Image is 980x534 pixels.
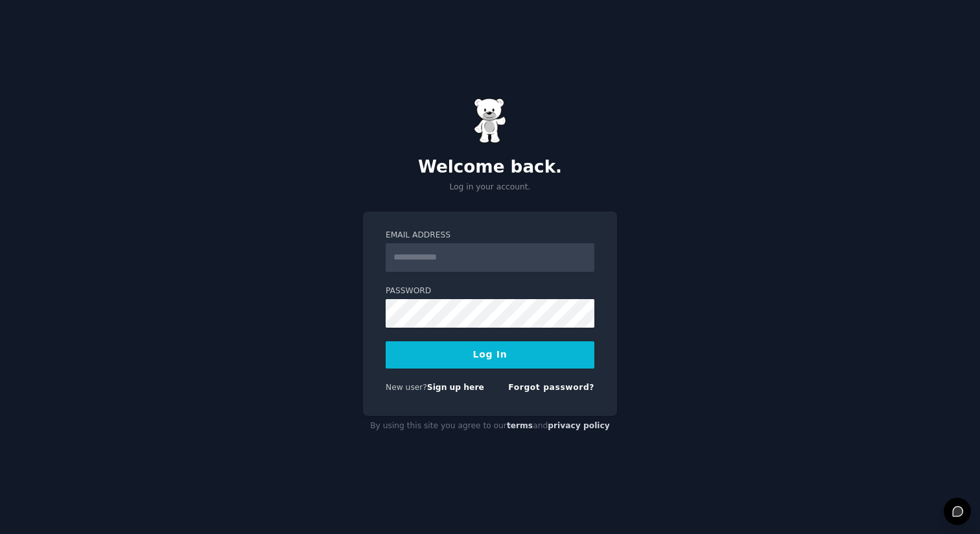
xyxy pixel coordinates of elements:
a: Forgot password? [508,383,594,392]
label: Email Address [386,230,594,241]
p: Log in your account. [363,182,617,193]
div: By using this site you agree to our and [363,416,617,437]
span: New user? [386,383,427,392]
a: terms [507,421,533,430]
label: Password [386,285,594,297]
h2: Welcome back. [363,157,617,178]
a: Sign up here [427,383,484,392]
button: Log In [386,341,594,369]
a: privacy policy [548,421,610,430]
img: Gummy Bear [474,98,506,143]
